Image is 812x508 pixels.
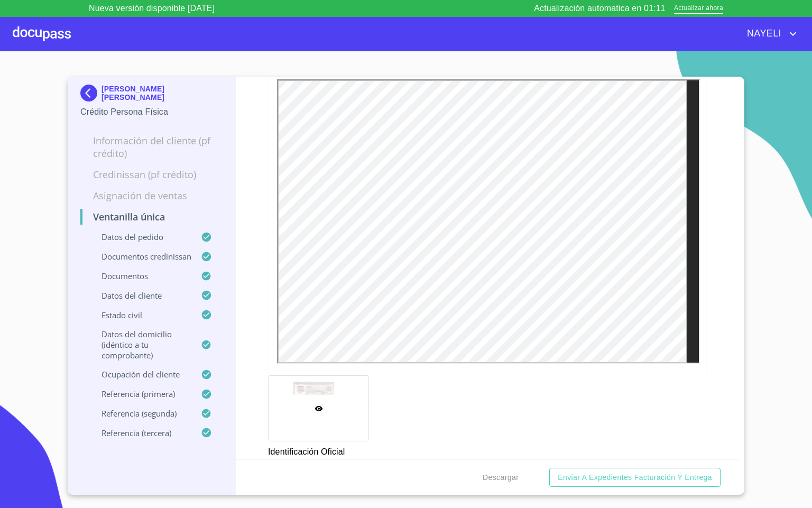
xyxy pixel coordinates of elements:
p: Crédito Persona Física [80,106,223,118]
p: Credinissan (PF crédito) [80,168,223,181]
p: Ventanilla única [80,210,223,223]
p: Nueva versión disponible [DATE] [89,2,215,15]
iframe: Identificación Oficial [277,79,700,364]
p: Referencia (segunda) [80,408,201,419]
p: Referencia (primera) [80,389,201,399]
div: [PERSON_NAME] [PERSON_NAME] [80,85,223,106]
span: Enviar a Expedientes Facturación y Entrega [558,471,712,484]
span: Actualizar ahora [674,3,723,14]
p: Actualización automatica en 01:11 [534,2,666,15]
p: Estado Civil [80,310,201,320]
button: Enviar a Expedientes Facturación y Entrega [549,468,721,487]
button: account of current user [739,25,799,42]
span: Descargar [483,471,519,484]
span: NAYELI [739,25,787,42]
p: Documentos [80,271,201,281]
p: Documentos CrediNissan [80,251,201,262]
p: Referencia (tercera) [80,428,201,438]
p: Datos del domicilio (idéntico a tu comprobante) [80,329,201,361]
p: Datos del pedido [80,232,201,242]
p: [PERSON_NAME] [PERSON_NAME] [101,85,223,101]
p: Datos del cliente [80,290,201,301]
p: Ocupación del Cliente [80,369,201,380]
p: Asignación de Ventas [80,189,223,202]
button: Descargar [478,468,523,487]
img: Docupass spot blue [80,85,101,101]
p: Identificación Oficial [268,441,368,458]
p: Información del cliente (PF crédito) [80,134,223,160]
